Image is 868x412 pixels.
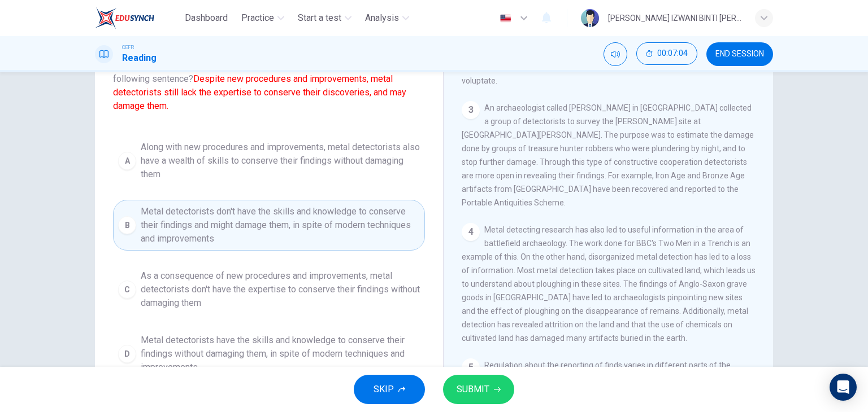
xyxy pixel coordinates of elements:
span: Metal detectorists have the skills and knowledge to conserve their findings without damaging them... [141,334,420,374]
button: AAlong with new procedures and improvements, metal detectorists also have a wealth of skills to c... [113,135,425,186]
span: END SESSION [715,50,764,59]
button: SUBMIT [443,375,514,404]
span: Metal detecting research has also led to useful information in the area of battlefield archaeolog... [462,225,756,343]
span: 00:07:04 [657,49,688,58]
span: CEFR [122,43,134,51]
img: en [498,14,513,23]
span: SUBMIT [457,382,489,397]
font: Despite new procedures and improvements, metal detectorists still lack the expertise to conserve ... [113,73,406,111]
div: 4 [462,223,480,241]
button: SKIP [354,375,425,404]
span: Which of the sentences below best expresses the essential information in the following sentence? [113,59,425,113]
button: Analysis [361,8,414,28]
a: EduSynch logo [95,7,180,29]
span: Along with new procedures and improvements, metal detectorists also have a wealth of skills to co... [141,141,420,181]
div: C [118,280,136,299]
img: Profile picture [581,9,599,27]
div: Hide [636,42,697,66]
button: Practice [237,8,289,28]
span: Start a test [298,11,341,25]
button: 00:07:04 [636,42,697,65]
div: [PERSON_NAME] IZWANI BINTI [PERSON_NAME] [608,11,741,25]
span: Analysis [365,11,399,25]
div: Mute [604,42,627,66]
span: As a consequence of new procedures and improvements, metal detectorists don't have the expertise ... [141,269,420,310]
button: BMetal detectorists don't have the skills and knowledge to conserve their findings and might dama... [113,200,425,251]
img: EduSynch logo [95,7,154,29]
span: Practice [241,11,274,25]
div: 5 [462,358,480,376]
div: 3 [462,101,480,119]
div: Open Intercom Messenger [830,374,857,401]
div: A [118,152,136,170]
span: SKIP [374,382,394,397]
button: END SESSION [706,42,773,66]
div: B [118,216,136,234]
button: CAs a consequence of new procedures and improvements, metal detectorists don't have the expertise... [113,264,425,315]
button: Dashboard [180,8,232,28]
span: Dashboard [185,11,228,25]
button: DMetal detectorists have the skills and knowledge to conserve their findings without damaging the... [113,328,425,379]
span: An archaeologist called [PERSON_NAME] in [GEOGRAPHIC_DATA] collected a group of detectorists to s... [462,103,754,207]
div: D [118,345,136,363]
span: Metal detectorists don't have the skills and knowledge to conserve their findings and might damag... [141,205,420,246]
button: Start a test [293,8,356,28]
h1: Reading [122,51,157,65]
